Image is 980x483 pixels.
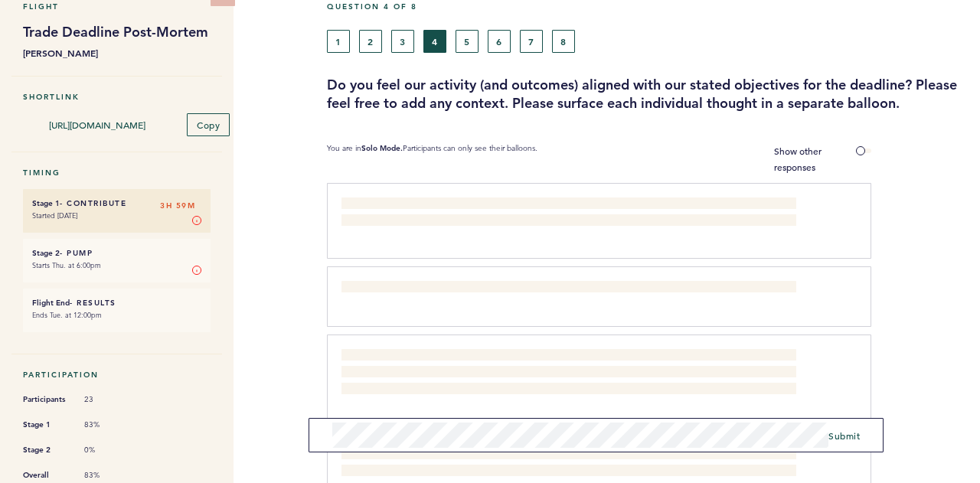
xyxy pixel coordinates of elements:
[423,30,446,53] button: 4
[84,470,130,481] span: 83%
[197,119,220,131] span: Copy
[327,30,350,53] button: 1
[23,442,69,458] span: Stage 2
[341,351,795,393] span: In ways yes and no, specifically in that we created room to play assets this year that may have l...
[456,30,479,53] button: 5
[327,76,969,113] h3: Do you feel our activity (and outcomes) aligned with our stated objectives for the deadline? Plea...
[488,30,511,53] button: 6
[774,145,822,173] span: Show other responses
[23,370,211,380] h5: Participation
[828,429,860,442] span: Submit
[32,198,60,208] small: Stage 1
[32,198,201,208] h6: - Contribute
[23,2,211,11] h5: Flight
[520,30,543,53] button: 7
[359,30,382,53] button: 2
[23,417,69,432] span: Stage 1
[391,30,414,53] button: 3
[23,168,211,178] h5: Timing
[32,248,201,258] h6: - Pump
[552,30,575,53] button: 8
[160,198,195,214] span: 3H 59M
[32,260,101,270] time: Starts Thu. at 6:00pm
[361,143,403,153] b: Solo Mode.
[23,392,69,407] span: Participants
[84,419,130,430] span: 83%
[23,23,211,41] h1: Trade Deadline Post-Mortem
[341,449,788,477] span: Yes but only partly. We are still taking a long time to work through each decision which impacts ...
[32,248,60,258] small: Stage 2
[187,113,230,136] button: Copy
[84,394,130,405] span: 23
[32,298,201,308] h6: - Results
[23,92,211,102] h5: Shortlink
[32,310,102,320] time: Ends Tue. at 12:00pm
[341,199,791,227] span: Somewhat in that we traded a shorter timeline asset in [GEOGRAPHIC_DATA]. However, the total acti...
[327,143,537,175] p: You are in Participants can only see their balloons.
[23,45,211,60] b: [PERSON_NAME]
[84,445,130,455] span: 0%
[32,210,77,220] time: Started [DATE]
[327,2,969,11] h5: Question 4 of 8
[23,468,69,483] span: Overall
[341,282,672,295] span: We have more ground to cover in improving the team in '26 & '27, especially '26
[828,428,860,443] button: Submit
[32,298,70,308] small: Flight End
